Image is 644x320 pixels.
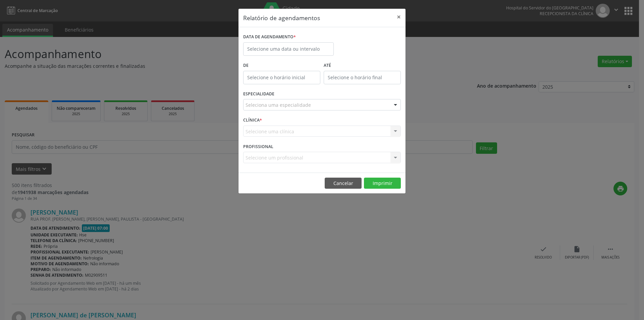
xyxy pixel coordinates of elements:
label: ATÉ [324,60,401,71]
span: Seleciona uma especialidade [246,101,311,108]
h5: Relatório de agendamentos [243,13,320,22]
button: Close [392,9,406,25]
input: Selecione o horário inicial [243,71,320,84]
label: DATA DE AGENDAMENTO [243,32,296,42]
label: ESPECIALIDADE [243,89,274,99]
input: Selecione o horário final [324,71,401,84]
button: Cancelar [325,178,362,189]
label: De [243,60,320,71]
input: Selecione uma data ou intervalo [243,42,334,56]
label: PROFISSIONAL [243,141,273,152]
button: Imprimir [364,178,401,189]
label: CLÍNICA [243,115,262,126]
